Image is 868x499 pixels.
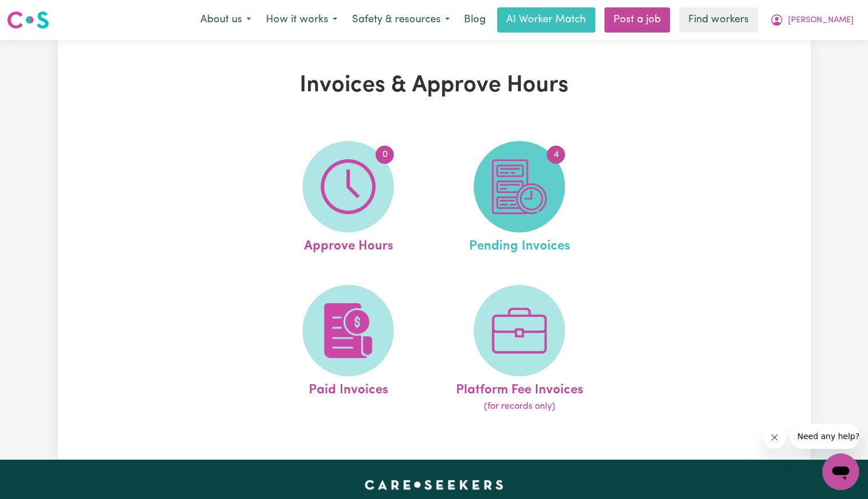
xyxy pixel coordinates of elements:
[259,8,345,32] button: How it works
[763,426,786,449] iframe: Close message
[304,232,393,256] span: Approve Hours
[7,8,69,17] span: Need any help?
[365,480,503,489] a: Careseekers home page
[7,10,49,30] img: Careseekers logo
[604,7,670,33] a: Post a job
[497,7,595,33] a: AI Worker Match
[266,285,430,414] a: Paid Invoices
[469,232,570,256] span: Pending Invoices
[822,453,859,490] iframe: Button to launch messaging window
[7,7,49,33] a: Careseekers logo
[190,72,679,99] h1: Invoices & Approve Hours
[457,7,492,33] a: Blog
[193,8,259,32] button: About us
[437,285,601,414] a: Platform Fee Invoices(for records only)
[437,141,601,256] a: Pending Invoices
[309,376,388,400] span: Paid Invoices
[679,7,758,33] a: Find workers
[456,376,583,400] span: Platform Fee Invoices
[345,8,457,32] button: Safety & resources
[762,8,861,32] button: My Account
[484,400,555,413] span: (for records only)
[376,146,394,164] span: 0
[547,146,565,164] span: 4
[266,141,430,256] a: Approve Hours
[790,424,859,449] iframe: Message from company
[788,14,854,27] span: [PERSON_NAME]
